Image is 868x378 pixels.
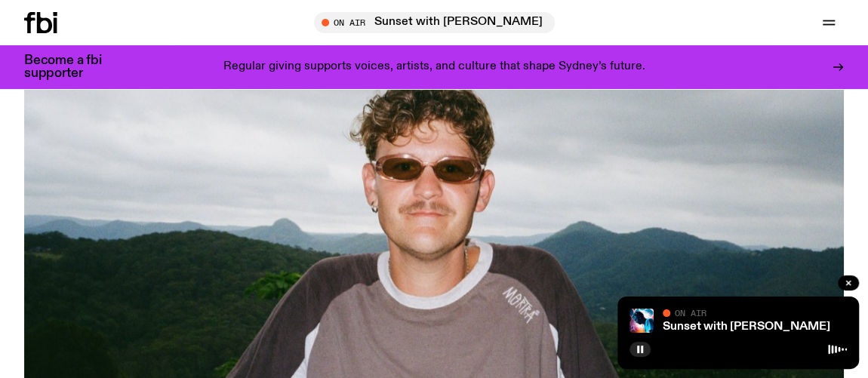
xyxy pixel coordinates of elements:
button: On AirSunset with [PERSON_NAME] [314,12,555,33]
p: Regular giving supports voices, artists, and culture that shape Sydney’s future. [223,60,645,74]
a: Sunset with [PERSON_NAME] [663,321,830,333]
img: Simon Caldwell stands side on, looking downwards. He has headphones on. Behind him is a brightly ... [629,309,654,333]
span: On Air [675,308,706,318]
h3: Become a fbi supporter [24,54,121,80]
